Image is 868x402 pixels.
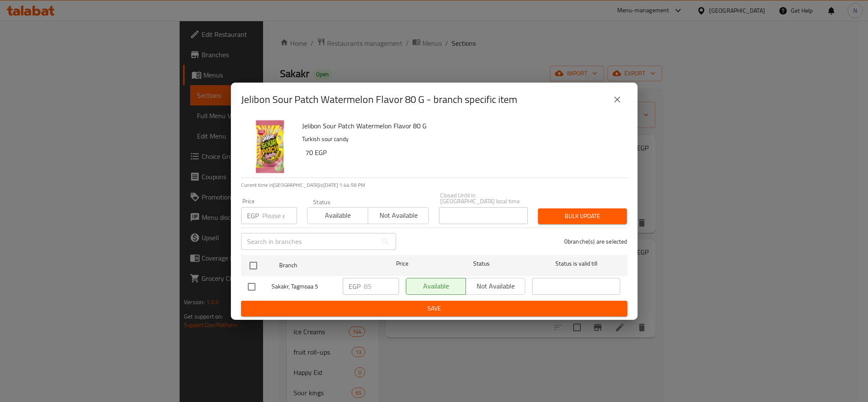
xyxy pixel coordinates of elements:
[349,281,361,291] p: EGP
[305,147,621,158] h6: 70 EGP
[241,301,627,316] button: Save
[545,211,620,222] span: Bulk update
[372,209,425,222] span: Not available
[607,89,627,110] button: close
[564,237,627,246] p: 0 branche(s) are selected
[364,278,399,295] input: Please enter price
[374,258,430,269] span: Price
[241,181,627,189] p: Current time in [GEOGRAPHIC_DATA] is [DATE] 1:44:58 PM
[241,93,517,106] h2: Jelibon Sour Patch Watermelon Flavor 80 G - branch specific item
[538,208,627,224] button: Bulk update
[302,120,621,132] h6: Jelibon Sour Patch Watermelon Flavor 80 G
[262,207,297,224] input: Please enter price
[241,120,295,174] img: Jelibon Sour Patch Watermelon Flavor 80 G
[311,209,365,222] span: Available
[302,134,621,144] p: Turkish sour candy
[248,303,621,314] span: Save
[307,207,368,224] button: Available
[272,281,336,292] span: Sakakr, Tagmoaa 5
[247,211,259,221] p: EGP
[368,207,429,224] button: Not available
[437,258,525,269] span: Status
[532,258,620,269] span: Status is valid till
[279,260,367,271] span: Branch
[241,233,377,250] input: Search in branches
